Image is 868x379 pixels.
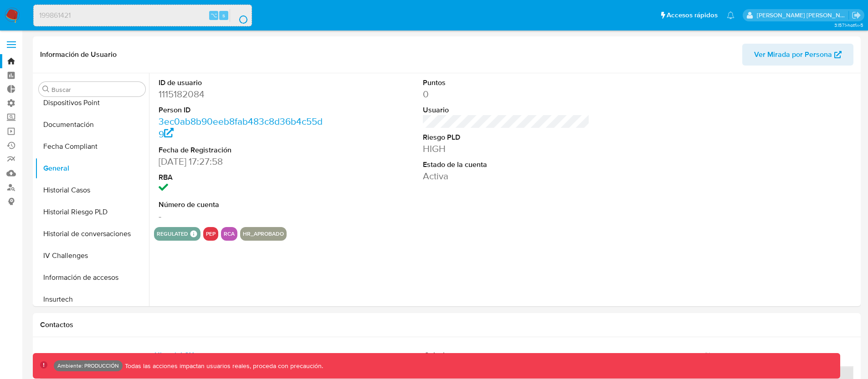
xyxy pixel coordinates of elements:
button: Ver Mirada por Persona [742,44,853,66]
dd: Activa [423,170,590,182]
button: search-icon [230,9,248,22]
span: Accesos rápidos [667,10,718,20]
dd: 0 [423,88,590,101]
dd: 1115182084 [159,88,326,101]
h1: Información de Usuario [40,50,117,59]
button: Insurtech [35,288,149,310]
dd: HIGH [423,142,590,155]
button: hr_aprobado [243,232,284,236]
button: Historial Riesgo PLD [35,201,149,223]
dt: RBA [159,172,326,182]
button: Dispositivos Point [35,92,149,114]
dt: Número de cuenta [159,200,326,210]
a: 3ec0ab8b90eeb8fab483c8d36b4c55d9 [159,115,323,141]
dt: Riesgo PLD [423,132,590,142]
h1: Contactos [40,320,853,329]
button: Historial de conversaciones [35,223,149,245]
p: Todas las acciones impactan usuarios reales, proceda con precaución. [123,362,323,370]
dt: Estado de la cuenta [423,160,590,170]
span: Soluciones [425,350,461,360]
dd: [DATE] 17:27:58 [159,155,326,168]
dt: Usuario [423,105,590,115]
span: s [222,11,225,20]
span: Ver Mirada por Persona [754,44,832,66]
button: rca [224,232,235,236]
dt: ID de usuario [159,78,326,88]
p: victor.david@mercadolibre.com.co [757,11,849,20]
input: Buscar usuario o caso... [34,10,252,21]
p: Ambiente: PRODUCCIÓN [57,364,119,368]
dt: Person ID [159,105,326,115]
button: Historial Casos [35,179,149,201]
dd: - [159,210,326,222]
input: Buscar [51,86,142,94]
button: regulated [157,232,188,236]
span: ⌥ [211,11,217,20]
button: General [35,157,149,179]
dt: Puntos [423,78,590,88]
span: Chat [704,350,719,360]
span: Historial CX [154,350,194,360]
button: Fecha Compliant [35,136,149,157]
button: pep [206,232,216,236]
button: Documentación [35,114,149,136]
button: Información de accesos [35,267,149,288]
button: Buscar [42,86,50,93]
a: Notificaciones [727,11,734,19]
a: Salir [852,10,861,20]
dt: Fecha de Registración [159,145,326,155]
button: IV Challenges [35,245,149,267]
